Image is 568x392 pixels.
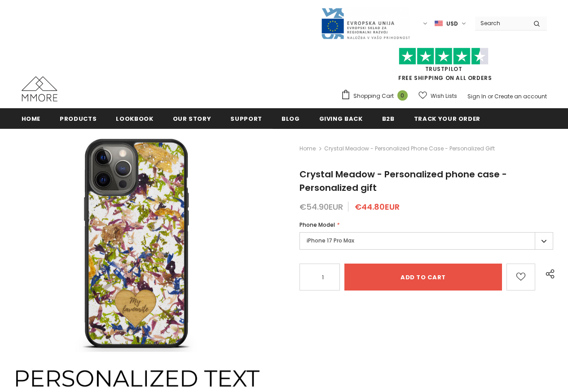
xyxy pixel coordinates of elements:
a: Home [22,108,41,128]
input: Search Site [475,17,527,30]
span: Phone Model [299,221,335,229]
span: Products [60,115,97,123]
label: iPhone 17 Pro Max [299,232,553,250]
span: Our Story [173,115,211,123]
span: 0 [397,90,408,101]
span: Lookbook [116,115,153,123]
a: Blog [282,108,300,128]
a: Giving back [319,108,363,128]
span: or [488,92,493,100]
span: B2B [382,115,395,123]
span: support [230,115,262,123]
a: Create an account [494,92,547,100]
img: MMORE Cases [22,76,57,101]
span: FREE SHIPPING ON ALL ORDERS [341,52,547,82]
span: Shopping Cart [353,92,394,101]
span: Wish Lists [431,92,457,101]
span: Blog [282,115,300,123]
span: USD [446,19,458,28]
a: Javni Razpis [321,19,410,27]
span: €54.90EUR [299,201,343,212]
a: Home [299,143,316,154]
span: Crystal Meadow - Personalized phone case - Personalized gift [324,143,495,154]
img: USD [435,20,443,27]
a: support [230,108,262,128]
a: Sign In [467,92,486,100]
input: Add to cart [344,264,502,291]
a: Track your order [414,108,480,128]
a: Trustpilot [425,65,462,73]
a: Shopping Cart 0 [341,89,412,103]
a: Lookbook [116,108,153,128]
span: Track your order [414,115,480,123]
a: Products [60,108,97,128]
a: B2B [382,108,395,128]
span: €44.80EUR [355,201,400,212]
a: Wish Lists [418,88,457,104]
span: Crystal Meadow - Personalized phone case - Personalized gift [299,168,507,194]
img: Trust Pilot Stars [399,48,489,65]
a: Our Story [173,108,211,128]
span: Home [22,115,41,123]
span: Giving back [319,115,363,123]
img: Javni Razpis [321,7,410,40]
